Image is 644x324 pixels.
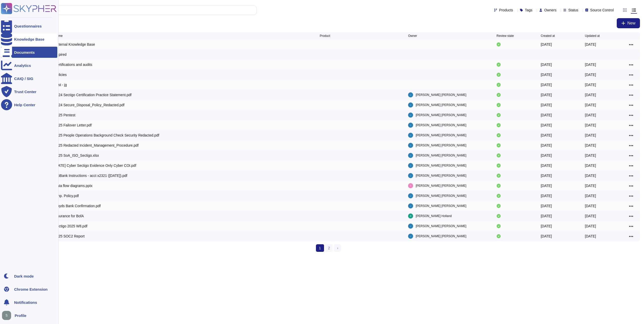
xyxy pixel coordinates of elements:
div: Insurance for BofA [55,213,84,219]
img: user [408,133,413,138]
img: user [408,92,413,97]
span: [PERSON_NAME] [PERSON_NAME] [416,234,466,239]
span: [PERSON_NAME] [PERSON_NAME] [416,113,466,118]
div: Expired [55,52,66,57]
div: [DATE] [585,163,596,168]
div: [DATE] [585,123,596,128]
a: Help Center [1,99,57,110]
div: [DATE] [541,183,552,188]
img: user [408,183,413,188]
span: Product [320,34,330,37]
span: Owner [408,34,417,37]
div: Certifications and audits [55,62,92,67]
div: [DATE] [541,113,552,118]
div: [DATE] [585,102,596,107]
div: 2024 Secure_Disposal_Policy_Redacted.pdf [55,102,124,107]
div: [DATE] [585,173,596,178]
div: 2025 SOC2 Report [55,234,85,239]
div: [DATE] [585,72,596,77]
img: user [408,234,413,239]
div: [DATE] [585,203,596,208]
div: [DATE] [585,213,596,219]
a: CAIQ / SIG [1,73,57,84]
img: user [408,213,413,219]
div: [DATE] [541,224,552,229]
div: [DATE] [585,183,596,188]
div: [DATE] [541,92,552,97]
img: user [408,143,413,148]
a: Chrome Extension [1,284,57,295]
div: [DATE] [541,62,552,67]
span: [PERSON_NAME] [PERSON_NAME] [416,153,466,158]
span: Status [568,8,578,12]
span: Tags [525,8,532,12]
div: Test - jg [55,82,67,87]
span: [PERSON_NAME] [PERSON_NAME] [416,163,466,168]
img: user [408,123,413,128]
span: › [337,246,338,250]
div: [DATE] Cyber Sectigo Evidence Only Cyber COI.pdf [55,163,136,168]
div: [DATE] [541,133,552,138]
img: user [408,153,413,158]
span: [PERSON_NAME] [PERSON_NAME] [416,143,466,148]
div: Sectigo 2025 W8.pdf [55,224,87,229]
div: CAIQ / SIG [14,77,33,80]
div: [DATE] [585,42,596,47]
span: Products [499,8,513,12]
div: Analytics [14,64,31,67]
div: External Knowledge Base [55,42,95,47]
div: [DATE] [541,213,552,219]
div: [DATE] [585,193,596,198]
div: [DATE] [585,82,596,87]
span: [PERSON_NAME] [PERSON_NAME] [416,173,466,178]
span: [PERSON_NAME] [PERSON_NAME] [416,92,466,97]
a: Questionnaires [1,20,57,32]
div: CitiBank Instructions - acct x2321 ([DATE]).pdf [55,173,127,178]
div: 2025 Failover Letter.pdf [55,123,92,128]
div: 2025 Redacted Incident_Management_Procedure.pdf [55,143,139,148]
div: Data flow diagrams.pptx [55,183,92,188]
img: user [2,311,11,320]
a: 2 [325,244,333,252]
span: Notifications [14,301,37,304]
img: user [408,163,413,168]
span: Updated at [585,34,600,37]
span: Profile [15,314,26,317]
div: [DATE] [541,82,552,87]
a: Trust Center [1,86,57,97]
div: [DATE] [585,133,596,138]
div: 2025 Pentest [55,113,75,118]
div: Lloyds Bank Confirmation.pdf [55,203,101,208]
span: [PERSON_NAME] [PERSON_NAME] [416,133,466,138]
div: [DATE] [541,72,552,77]
div: [DATE] [541,173,552,178]
img: user [408,224,413,229]
div: 2024 Sectigo Certification Practice Statement.pdf [55,92,131,97]
img: user [408,113,413,118]
img: user [408,102,413,107]
a: Analytics [1,60,57,71]
div: [DATE] [541,203,552,208]
span: [PERSON_NAME] [PERSON_NAME] [416,183,466,188]
div: Trust Center [14,90,36,94]
div: [DATE] [585,224,596,229]
div: [DATE] [585,234,596,239]
button: New [617,18,640,28]
div: [DATE] [585,92,596,97]
div: [DATE] [541,42,552,47]
span: [PERSON_NAME] Holland [416,213,452,219]
span: Source Control [590,8,614,12]
div: [DATE] [585,113,596,118]
div: 2025 People Operations Background Check Security Redacted.pdf [55,133,159,138]
span: [PERSON_NAME] [PERSON_NAME] [416,193,466,198]
div: [DATE] [541,123,552,128]
div: [DATE] [541,143,552,148]
img: user [408,193,413,198]
a: Knowledge Base [1,34,57,45]
div: Policies [55,72,67,77]
div: [DATE] [541,153,552,158]
span: [PERSON_NAME] [PERSON_NAME] [416,224,466,229]
div: Emp. Policy.pdf [55,193,79,198]
div: [DATE] [541,163,552,168]
span: 1 [316,244,324,252]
